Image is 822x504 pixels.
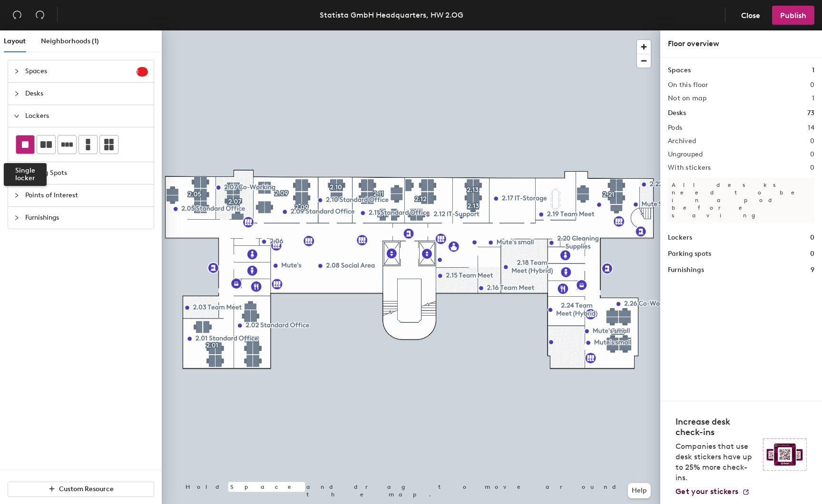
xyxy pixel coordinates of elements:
span: Get your stickers [675,487,738,496]
button: Custom Resource [8,482,154,497]
h1: Desks [668,108,686,118]
h4: Increase desk check-ins [675,417,757,437]
h2: On this floor [668,81,708,89]
span: Desks [25,83,148,105]
span: Neighborhoods (1) [41,37,99,45]
h1: Spaces [668,65,691,76]
span: Publish [780,11,806,20]
h2: 14 [808,124,814,132]
div: Statista GmbH Headquarters, HW 2.OG [320,9,463,21]
span: collapsed [14,91,20,97]
div: Floor overview [668,38,814,49]
h1: Lockers [668,233,692,243]
h1: 0 [810,249,814,259]
img: Sticker logo [763,438,807,471]
button: Single locker [16,135,35,154]
h2: 1 [812,95,814,102]
sup: 1 [137,67,148,77]
button: Help [628,483,651,498]
h1: 1 [812,65,814,76]
span: collapsed [14,68,20,74]
span: collapsed [14,215,20,221]
span: Close [741,11,760,20]
span: collapsed [14,193,20,198]
span: 1 [137,68,148,75]
h1: Parking spots [668,249,711,259]
h1: 9 [811,265,814,275]
span: Lockers [25,105,148,127]
span: collapsed [14,170,20,176]
h1: 0 [810,233,814,243]
span: expanded [14,113,20,119]
h2: 0 [810,137,814,145]
span: Layout [4,37,26,45]
h2: Not on map [668,95,706,102]
span: Furnishings [25,207,148,229]
h2: Pods [668,124,682,132]
button: Undo (⌘ + Z) [8,6,27,25]
h1: 73 [807,108,814,118]
button: Close [733,6,768,25]
h2: With stickers [668,164,711,172]
h1: Furnishings [668,265,704,275]
span: Spaces [25,60,137,82]
h2: 0 [810,164,814,172]
h2: Ungrouped [668,151,703,158]
button: Redo (⌘ + ⇧ + Z) [30,6,49,25]
span: Points of Interest [25,184,148,206]
h2: 0 [810,81,814,89]
span: Custom Resource [59,485,114,493]
span: Parking Spots [25,162,148,184]
h2: Archived [668,137,696,145]
p: Companies that use desk stickers have up to 25% more check-ins. [675,441,757,483]
button: Publish [772,6,814,25]
h2: 0 [810,151,814,158]
p: All desks need to be in a pod before saving [668,177,814,223]
a: Get your stickers [675,487,750,496]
